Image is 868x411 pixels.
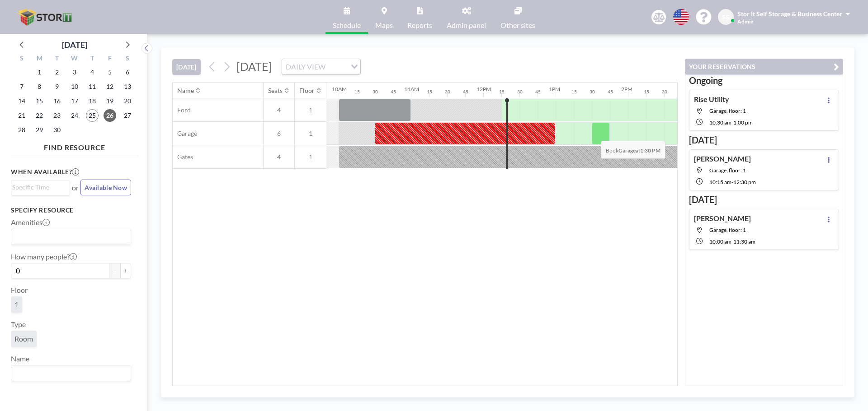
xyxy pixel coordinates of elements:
[68,80,81,93] span: Wednesday, September 10, 2025
[236,60,272,73] span: [DATE]
[733,238,755,245] span: 11:30 AM
[427,89,432,95] div: 15
[11,365,131,381] div: Search for option
[33,124,46,136] span: Monday, September 29, 2025
[731,179,733,185] span: -
[12,367,126,379] input: Search for option
[694,214,751,223] h4: [PERSON_NAME]
[121,66,134,79] span: Saturday, September 6, 2025
[104,95,116,107] span: Friday, September 19, 2025
[264,129,294,138] span: 6
[80,180,131,195] button: Available Now
[104,66,116,79] span: Friday, September 5, 2025
[590,89,595,95] div: 30
[51,124,63,136] span: Tuesday, September 30, 2025
[640,147,660,154] b: 1:30 PM
[295,129,326,138] span: 1
[33,80,46,93] span: Monday, September 8, 2025
[644,89,649,95] div: 15
[618,147,636,154] b: Garage
[733,179,756,185] span: 12:30 PM
[177,87,194,95] div: Name
[268,87,283,95] div: Seats
[101,53,118,65] div: F
[11,229,131,245] div: Search for option
[685,59,843,74] button: YOUR RESERVATIONS
[354,89,360,95] div: 15
[333,22,361,29] span: Schedule
[12,231,126,243] input: Search for option
[48,53,66,65] div: T
[373,89,378,95] div: 30
[31,53,48,65] div: M
[445,89,450,95] div: 30
[51,109,63,122] span: Tuesday, September 23, 2025
[391,89,396,95] div: 45
[68,66,81,79] span: Wednesday, September 3, 2025
[33,66,46,79] span: Monday, September 1, 2025
[601,141,665,159] span: Book at
[33,109,46,122] span: Monday, September 22, 2025
[11,252,77,261] label: How many people?
[109,263,120,278] button: -
[11,206,131,214] h3: Specify resource
[11,180,70,194] div: Search for option
[709,167,746,174] span: Garage, floor: 1
[172,59,201,75] button: [DATE]
[694,95,729,104] h4: Rise Utility
[282,59,360,74] div: Search for option
[476,86,491,92] div: 12PM
[11,320,26,329] label: Type
[737,10,842,18] span: Stor It Self Storage & Business Center
[295,153,326,161] span: 1
[407,22,432,29] span: Reports
[500,22,535,29] span: Other sites
[689,134,839,146] h3: [DATE]
[709,179,731,185] span: 10:15 AM
[463,89,468,95] div: 45
[83,53,101,65] div: T
[709,107,746,114] span: Garage, floor: 1
[68,95,81,107] span: Wednesday, September 17, 2025
[86,95,99,107] span: Thursday, September 18, 2025
[121,95,134,107] span: Saturday, September 20, 2025
[86,80,99,93] span: Thursday, September 11, 2025
[284,61,327,73] span: DAILY VIEW
[173,153,193,161] span: Gates
[517,89,523,95] div: 30
[15,95,28,107] span: Sunday, September 14, 2025
[51,80,63,93] span: Tuesday, September 9, 2025
[689,194,839,205] h3: [DATE]
[689,75,839,86] h3: Ongoing
[86,109,99,122] span: Thursday, September 25, 2025
[733,119,753,126] span: 1:00 PM
[332,86,347,92] div: 10AM
[104,109,116,122] span: Friday, September 26, 2025
[121,109,134,122] span: Saturday, September 27, 2025
[404,86,419,92] div: 11AM
[328,61,345,73] input: Search for option
[120,263,131,278] button: +
[571,89,577,95] div: 15
[737,18,754,25] span: Admin
[549,86,560,92] div: 1PM
[12,182,65,192] input: Search for option
[709,226,746,233] span: Garage, floor: 1
[608,89,613,95] div: 45
[62,38,87,51] div: [DATE]
[51,66,63,79] span: Tuesday, September 2, 2025
[621,86,632,92] div: 2PM
[14,8,77,26] img: organization-logo
[264,153,294,161] span: 4
[15,109,28,122] span: Sunday, September 21, 2025
[33,95,46,107] span: Monday, September 15, 2025
[299,87,315,95] div: Floor
[709,119,731,126] span: 10:30 AM
[694,154,751,163] h4: [PERSON_NAME]
[731,119,733,126] span: -
[15,80,28,93] span: Sunday, September 7, 2025
[68,109,81,122] span: Wednesday, September 24, 2025
[121,80,134,93] span: Saturday, September 13, 2025
[11,139,138,152] h4: FIND RESOURCE
[731,238,733,245] span: -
